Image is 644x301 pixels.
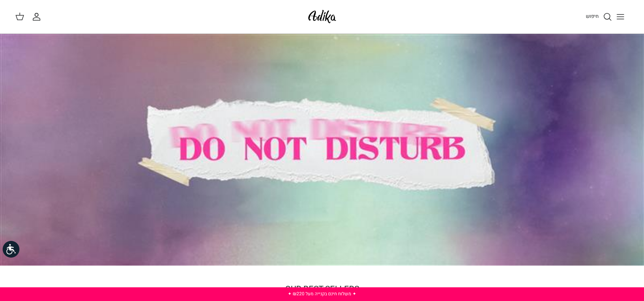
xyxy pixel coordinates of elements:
[612,8,629,25] button: Toggle menu
[32,12,44,21] a: החשבון שלי
[306,8,338,25] img: Adika IL
[288,290,356,297] a: ✦ משלוח חינם בקנייה מעל ₪220 ✦
[586,12,612,21] a: חיפוש
[586,13,599,20] span: חיפוש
